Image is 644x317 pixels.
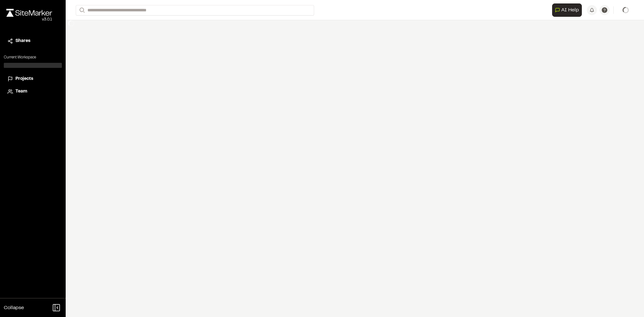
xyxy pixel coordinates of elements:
[8,38,58,45] a: Shares
[4,55,62,60] p: Current Workspace
[561,6,579,14] span: AI Help
[8,88,58,95] a: Team
[76,5,87,15] button: Search
[15,75,33,82] span: Projects
[552,3,582,17] button: Open AI Assistant
[6,9,52,17] img: rebrand.png
[4,304,24,312] span: Collapse
[8,75,58,82] a: Projects
[6,17,52,22] div: Oh geez...please don't...
[15,38,30,45] span: Shares
[15,88,27,95] span: Team
[552,3,584,17] div: Open AI Assistant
